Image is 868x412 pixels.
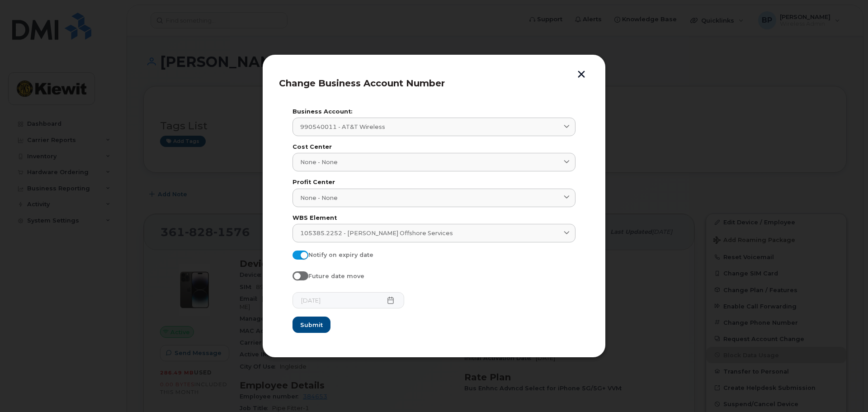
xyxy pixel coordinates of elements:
span: Change Business Account Number [279,78,445,89]
a: 105385.2252 - [PERSON_NAME] Offshore Services [292,224,576,242]
label: WBS Element [292,215,576,221]
label: Business Account: [292,109,576,115]
button: Submit [292,317,330,333]
label: Cost Center [292,144,576,150]
span: Notify on expiry date [308,251,373,258]
span: Submit [300,321,323,329]
span: 990540011 - AT&T Wireless [300,123,385,131]
a: None - None [292,153,576,171]
label: Profit Center [292,180,576,185]
a: 990540011 - AT&T Wireless [292,118,576,136]
span: None - None [300,194,338,202]
span: None - None [300,158,338,166]
a: None - None [292,189,576,207]
input: Future date move [292,271,300,279]
input: Notify on expiry date [292,251,300,258]
span: 105385.2252 - [PERSON_NAME] Offshore Services [300,229,453,237]
span: Future date move [308,273,364,279]
iframe: Messenger Launcher [829,373,861,405]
